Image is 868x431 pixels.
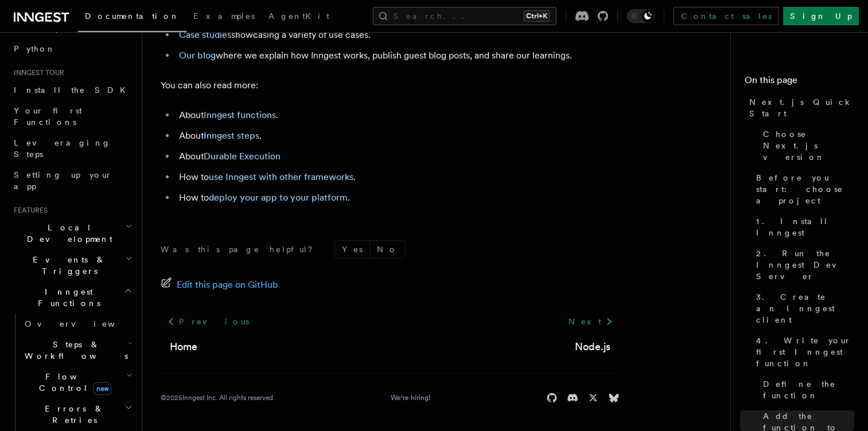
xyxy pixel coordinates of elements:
a: 4. Write your first Inngest function [752,330,854,374]
h4: On this page [745,73,854,92]
span: Install the SDK [14,85,133,95]
a: Edit this page on GitHub [161,277,278,293]
button: Inngest Functions [9,281,135,314]
span: Define the function [763,378,854,401]
span: Documentation [85,11,180,21]
span: Edit this page on GitHub [177,277,278,293]
button: Yes [335,241,369,258]
li: How to . [176,190,620,206]
span: Examples [193,11,255,21]
span: 3. Create an Inngest client [756,291,854,326]
a: Next [562,311,620,332]
a: Define the function [758,374,854,406]
div: © 2025 Inngest Inc. All rights reserved. [161,393,275,402]
button: Steps & Workflows [20,334,135,366]
span: Python [14,44,56,53]
a: Sign Up [783,7,859,25]
button: Events & Triggers [9,249,135,281]
span: 4. Write your first Inngest function [756,335,854,369]
a: Overview [20,314,135,334]
li: About . [176,128,620,144]
span: Setting up your app [14,170,112,191]
a: Install the SDK [9,80,135,100]
span: AgentKit [268,11,329,21]
span: Events & Triggers [9,254,125,277]
button: No [370,241,404,258]
li: About . [176,107,620,123]
li: showcasing a variety of use cases. [176,27,620,43]
span: Next.js Quick Start [749,96,854,119]
a: Examples [186,3,262,31]
a: Documentation [78,3,186,32]
a: Python [9,38,135,59]
a: Case studies [179,29,231,40]
a: Before you start: choose a project [752,167,854,211]
li: where we explain how Inngest works, publish guest blog posts, and share our learnings. [176,48,620,64]
p: Was this page helpful? [161,244,321,255]
span: Inngest tour [9,68,64,77]
button: Toggle dark mode [627,9,655,23]
span: Inngest Functions [9,286,124,309]
a: Contact sales [674,7,779,25]
a: We're hiring! [391,393,430,402]
a: Previous [161,311,255,332]
span: Choose Next.js version [763,128,854,163]
a: Durable Execution [204,151,281,162]
a: Setting up your app [9,164,135,197]
span: Steps & Workflows [20,339,128,362]
span: Errors & Retries [20,403,124,426]
span: 1. Install Inngest [756,215,854,238]
a: Leveraging Steps [9,132,135,164]
a: 3. Create an Inngest client [752,287,854,330]
span: Flow Control [20,371,126,394]
button: Local Development [9,217,135,249]
li: About [176,148,620,164]
a: Your first Functions [9,100,135,132]
span: Your first Functions [14,106,82,127]
a: Inngest functions [204,109,276,120]
a: Home [170,339,197,355]
span: 2. Run the Inngest Dev Server [756,248,854,282]
a: Our blog [179,50,216,61]
a: Choose Next.js version [758,124,854,167]
span: Local Development [9,222,125,245]
a: deploy your app to your platform [209,192,348,203]
button: Errors & Retries [20,398,135,430]
button: Search...Ctrl+K [373,7,556,25]
a: Next.js Quick Start [745,92,854,124]
li: How to . [176,169,620,185]
p: You can also read more: [161,77,620,93]
a: AgentKit [262,3,336,31]
span: Leveraging Steps [14,138,111,159]
a: 1. Install Inngest [752,211,854,243]
a: use Inngest with other frameworks [209,171,353,182]
button: Flow Controlnew [20,366,135,398]
kbd: Ctrl+K [524,10,550,22]
a: 2. Run the Inngest Dev Server [752,243,854,287]
span: Features [9,206,48,215]
span: Before you start: choose a project [756,172,854,206]
a: Node.js [575,339,610,355]
span: new [93,382,112,395]
a: Inngest steps [204,130,259,141]
span: Overview [25,319,143,328]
